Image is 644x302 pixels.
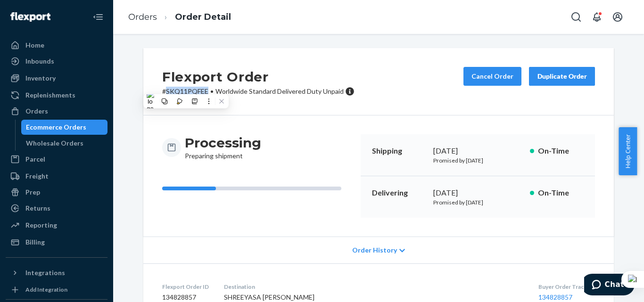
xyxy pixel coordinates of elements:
a: Add Integration [6,284,107,295]
a: Returns [6,201,107,216]
a: Orders [128,12,157,22]
div: Returns [25,204,50,213]
a: Home [6,38,107,53]
button: Open Search Box [567,8,586,26]
div: Duplicate Order [537,72,587,81]
p: Delivering [372,188,426,198]
a: Freight [6,169,107,184]
button: Open account menu [608,8,627,26]
div: Integrations [25,268,65,278]
span: Order History [352,245,397,255]
div: Home [25,41,44,50]
div: Preparing shipment [185,134,261,161]
div: Replenishments [25,90,75,100]
a: Replenishments [6,88,107,103]
a: Inventory [6,71,107,86]
div: Inventory [25,73,56,83]
a: 134828857 [538,293,572,301]
div: [DATE] [433,188,522,198]
p: Promised by [DATE] [433,156,522,164]
dt: Destination [224,283,523,291]
p: Shipping [372,146,426,156]
a: Reporting [6,218,107,233]
div: [DATE] [433,146,522,156]
div: Billing [25,237,45,247]
dt: Buyer Order Tracking [538,283,595,291]
div: Ecommerce Orders [26,122,86,132]
iframe: Opens a widget where you can chat to one of our agents [584,274,635,297]
button: Open notifications [587,8,606,26]
a: Prep [6,185,107,200]
a: Wholesale Orders [21,136,108,151]
span: Worldwide Standard Delivered Duty Unpaid [215,87,344,95]
div: Inbounds [25,57,54,66]
p: Promised by [DATE] [433,198,522,206]
h2: Flexport Order [162,67,355,87]
button: Help Center [619,127,637,175]
p: On-Time [538,188,584,198]
button: Integrations [6,265,107,280]
dt: Flexport Order ID [162,283,209,291]
dd: 134828857 [162,293,209,302]
a: Order Detail [175,12,231,22]
div: Orders [25,106,48,116]
ol: breadcrumbs [121,3,239,31]
div: Freight [25,171,49,181]
span: • [210,87,214,95]
a: Orders [6,104,107,119]
button: Close Navigation [89,8,107,26]
div: Add Integration [25,286,67,294]
a: Inbounds [6,54,107,69]
div: Prep [25,188,40,197]
a: Ecommerce Orders [21,120,108,135]
button: Cancel Order [463,67,521,86]
p: # SKQ11PQFEE [162,87,355,96]
div: Parcel [25,155,45,164]
img: Flexport logo [10,12,50,22]
h3: Processing [185,134,261,151]
a: Billing [6,235,107,250]
a: Parcel [6,152,107,167]
div: Wholesale Orders [26,139,83,148]
div: Reporting [25,220,57,230]
p: On-Time [538,146,584,156]
button: Duplicate Order [529,67,595,86]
